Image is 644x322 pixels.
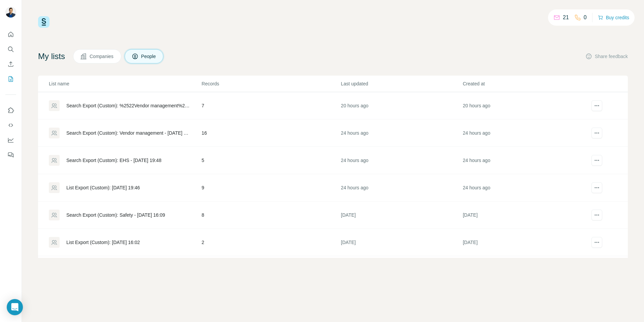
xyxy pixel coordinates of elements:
h4: My lists [38,51,65,62]
button: Search [5,43,16,55]
td: 24 hours ago [462,147,584,174]
td: 24 hours ago [462,119,584,147]
td: 16 [201,119,341,147]
img: Avatar [5,7,16,18]
td: 7 [201,92,341,119]
p: List name [49,80,201,87]
div: Open Intercom Messenger [7,299,23,315]
span: People [141,53,157,60]
td: [DATE] [462,256,584,284]
button: actions [591,128,602,138]
td: [DATE] [341,229,462,256]
button: Use Surfe API [5,119,16,131]
button: actions [591,237,602,248]
button: Dashboard [5,134,16,146]
div: Search Export (Custom): EHS - [DATE] 19:48 [66,157,161,164]
div: Search Export (Custom): Safety - [DATE] 16:09 [66,212,165,218]
button: Share feedback [585,53,628,60]
button: My lists [5,73,16,85]
td: 9 [201,174,341,202]
td: [DATE] [341,256,462,284]
p: Records [202,80,341,87]
button: Buy credits [598,13,629,22]
td: 20 hours ago [341,92,462,119]
td: 24 hours ago [341,119,462,147]
td: 24 hours ago [462,174,584,202]
div: List Export (Custom): [DATE] 19:46 [66,184,140,191]
button: Feedback [5,149,16,161]
button: Quick start [5,28,16,41]
button: actions [591,155,602,166]
p: Last updated [341,80,462,87]
td: 20 hours ago [462,92,584,119]
td: 24 hours ago [341,147,462,174]
div: List Export (Custom): [DATE] 16:02 [66,239,140,246]
button: Enrich CSV [5,58,16,70]
button: actions [591,182,602,193]
p: 21 [563,14,569,22]
td: 8 [201,202,341,229]
button: Use Surfe on LinkedIn [5,104,16,116]
button: actions [591,100,602,111]
td: 5 [201,147,341,174]
div: Search Export (Custom): Vendor management - [DATE] 19:51 [66,130,190,136]
td: 2 [201,229,341,256]
td: [DATE] [462,202,584,229]
td: 2 [201,256,341,284]
p: Created at [463,80,584,87]
img: Surfe Logo [38,16,50,28]
p: 0 [584,14,587,22]
button: actions [591,210,602,220]
td: [DATE] [462,229,584,256]
span: Companies [90,53,114,60]
td: [DATE] [341,202,462,229]
td: 24 hours ago [341,174,462,202]
div: Search Export (Custom): %2522Vendor management%2522 - [DATE] 23:31 [66,102,190,109]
